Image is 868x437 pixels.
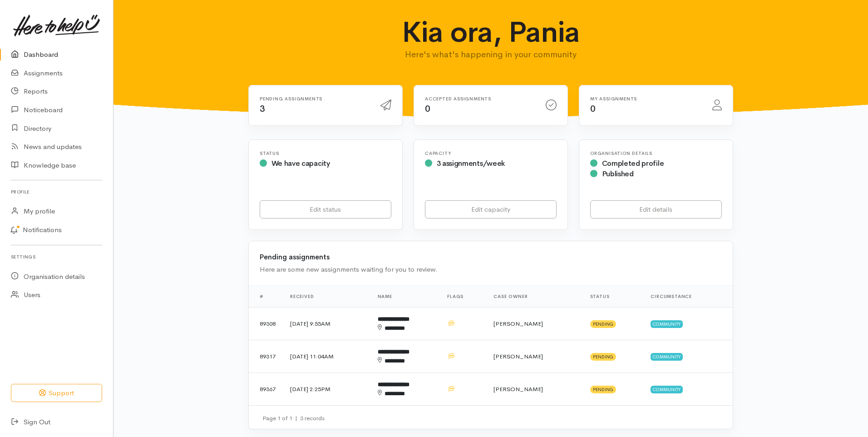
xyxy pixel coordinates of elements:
h6: My assignments [590,96,701,101]
span: Published [602,169,634,179]
button: Support [11,384,102,402]
td: 89308 [249,308,283,340]
td: [DATE] 2:25PM [283,373,370,406]
small: Page 1 of 1 3 records [262,414,325,422]
td: 89317 [249,340,283,373]
span: 3 [260,103,265,114]
th: Status [583,286,644,308]
th: Name [370,286,440,308]
div: Here are some new assignments waiting for you to review. [260,264,722,275]
a: Edit capacity [425,200,557,219]
td: 89367 [249,373,283,406]
span: Pending [590,386,616,393]
h6: Organisation Details [590,151,722,156]
span: 0 [590,103,596,114]
span: 3 assignments/week [437,159,505,168]
h6: Status [260,151,391,156]
h6: Accepted assignments [425,96,535,101]
span: Community [651,320,683,328]
td: [DATE] 11:04AM [283,340,370,373]
span: Completed profile [602,159,664,168]
span: We have capacity [271,159,330,168]
h6: Profile [11,186,102,198]
span: Pending [590,353,616,360]
th: # [249,286,283,308]
td: [PERSON_NAME] [486,308,582,340]
b: Pending assignments [260,253,330,261]
h1: Kia ora, Pania [313,16,669,48]
span: Community [651,386,683,393]
td: [PERSON_NAME] [486,373,582,406]
a: Edit status [260,200,391,219]
h6: Settings [11,251,102,263]
span: 0 [425,103,430,114]
span: Pending [590,320,616,328]
p: Here's what's happening in your community [313,48,669,61]
h6: Capacity [425,151,557,156]
th: Case Owner [486,286,582,308]
th: Flags [440,286,486,308]
th: Circumstance [643,286,733,308]
td: [DATE] 9:55AM [283,308,370,340]
th: Received [283,286,370,308]
span: Community [651,353,683,360]
h6: Pending assignments [260,96,370,101]
a: Edit details [590,200,722,219]
span: | [295,414,297,422]
td: [PERSON_NAME] [486,340,582,373]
